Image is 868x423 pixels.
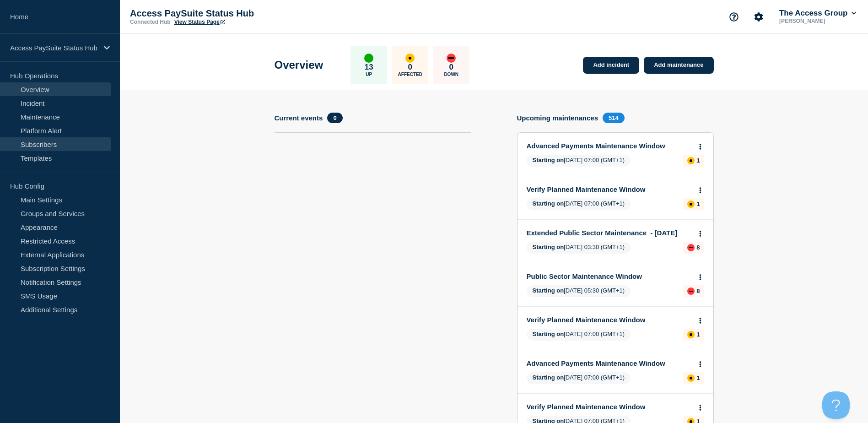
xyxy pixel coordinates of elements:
[527,285,631,297] span: [DATE] 05:30 (GMT+1)
[533,331,564,337] span: Starting on
[444,72,458,77] p: Down
[275,114,323,122] h4: Current events
[527,229,692,237] a: Extended Public Sector Maintenance - [DATE]
[696,374,700,381] p: 1
[527,185,692,193] a: Verify Planned Maintenance Window
[687,157,695,164] div: affected
[696,201,700,207] p: 1
[527,359,692,367] a: Advanced Payments Maintenance Window
[174,19,225,25] a: View Status Page
[603,113,625,123] span: 514
[527,155,631,167] span: [DATE] 07:00 (GMT+1)
[405,54,415,63] div: affected
[687,244,695,251] div: down
[365,63,373,72] p: 13
[449,63,453,72] p: 0
[527,242,631,254] span: [DATE] 03:30 (GMT+1)
[777,18,858,24] p: [PERSON_NAME]
[408,63,412,72] p: 0
[517,114,598,122] h4: Upcoming maintenances
[527,272,692,280] a: Public Sector Maintenance Window
[696,244,700,251] p: 8
[327,113,342,123] span: 0
[527,198,631,210] span: [DATE] 07:00 (GMT+1)
[696,287,700,294] p: 8
[687,374,695,382] div: affected
[130,19,171,25] p: Connected Hub
[687,331,695,338] div: affected
[822,391,850,419] iframe: Help Scout Beacon - Open
[533,157,564,163] span: Starting on
[777,9,858,18] button: The Access Group
[533,200,564,207] span: Starting on
[275,59,323,71] h1: Overview
[644,57,713,74] a: Add maintenance
[10,44,98,52] p: Access PaySuite Status Hub
[687,201,695,208] div: affected
[364,54,373,63] div: up
[398,72,422,77] p: Affected
[527,142,692,150] a: Advanced Payments Maintenance Window
[533,374,564,381] span: Starting on
[724,7,744,27] button: Support
[366,72,372,77] p: Up
[583,57,639,74] a: Add incident
[447,54,456,63] div: down
[527,329,631,341] span: [DATE] 07:00 (GMT+1)
[696,157,700,164] p: 1
[749,7,768,27] button: Account settings
[533,244,564,250] span: Starting on
[130,8,313,19] p: Access PaySuite Status Hub
[687,287,695,295] div: down
[527,403,692,411] a: Verify Planned Maintenance Window
[696,331,700,338] p: 1
[527,372,631,384] span: [DATE] 07:00 (GMT+1)
[533,287,564,294] span: Starting on
[527,316,692,324] a: Verify Planned Maintenance Window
